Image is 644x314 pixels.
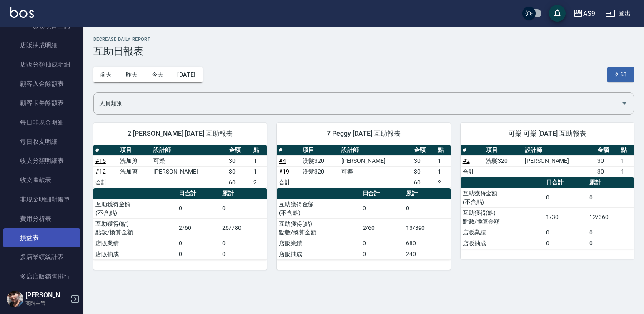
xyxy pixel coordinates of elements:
th: 累計 [220,188,267,199]
th: 點 [619,145,634,156]
table: a dense table [93,145,267,188]
a: 非現金明細對帳單 [3,190,80,209]
h5: [PERSON_NAME] [25,291,68,299]
a: 收支分類明細表 [3,151,80,170]
th: 累計 [404,188,451,199]
span: 可樂 可樂 [DATE] 互助報表 [471,130,624,138]
td: 1 [619,155,634,166]
td: 店販業績 [277,238,360,249]
td: 2 [436,177,451,188]
td: 0 [544,238,587,249]
td: 1 [251,155,267,166]
td: 店販業績 [93,238,177,249]
table: a dense table [93,188,267,260]
th: 金額 [227,145,251,156]
td: 0 [544,227,587,238]
th: # [277,145,301,156]
td: 30 [595,166,619,177]
td: 0 [361,238,404,249]
th: 日合計 [177,188,220,199]
th: 累計 [587,177,634,188]
span: 7 Peggy [DATE] 互助報表 [287,130,440,138]
a: 損益表 [3,228,80,247]
td: 可樂 [151,155,227,166]
th: 金額 [595,145,619,156]
td: [PERSON_NAME] [523,155,595,166]
td: 互助獲得(點) 點數/換算金額 [461,207,544,227]
p: 高階主管 [25,299,68,307]
td: 1 [251,166,267,177]
h3: 互助日報表 [93,45,634,57]
td: 互助獲得金額 (不含點) [93,199,177,218]
button: [DATE] [170,67,202,82]
span: 2 [PERSON_NAME] [DATE] 互助報表 [103,130,257,138]
td: 60 [227,177,251,188]
a: #12 [95,168,106,175]
td: 互助獲得(點) 點數/換算金額 [277,218,360,238]
input: 人員名稱 [97,96,618,111]
td: 洗髮320 [484,155,523,166]
a: #19 [279,168,289,175]
a: 每日非現金明細 [3,113,80,132]
img: Logo [10,7,34,18]
a: #4 [279,157,286,164]
td: 互助獲得金額 (不含點) [277,199,360,218]
a: 店販分類抽成明細 [3,55,80,74]
td: 0 [220,249,267,259]
td: 26/780 [220,218,267,238]
td: 0 [587,188,634,207]
button: Open [618,97,631,110]
button: 今天 [145,67,171,82]
td: 合計 [93,177,118,188]
a: 收支匯款表 [3,170,80,189]
button: 登出 [602,6,634,21]
td: 0 [587,238,634,249]
td: 店販抽成 [93,249,177,259]
td: 互助獲得(點) 點數/換算金額 [93,218,177,238]
a: #2 [463,157,470,164]
button: 昨天 [119,67,145,82]
h2: Decrease Daily Report [93,37,634,42]
a: #15 [95,157,106,164]
td: 2/60 [177,218,220,238]
td: 13/390 [404,218,451,238]
td: 30 [227,155,251,166]
td: 店販抽成 [277,249,360,259]
th: 點 [251,145,267,156]
td: 0 [177,249,220,259]
td: 1 [619,166,634,177]
th: 設計師 [151,145,227,156]
button: save [549,5,566,22]
th: 金額 [412,145,436,156]
img: Person [7,291,23,307]
td: 洗加剪 [118,155,152,166]
td: 洗加剪 [118,166,152,177]
a: 顧客卡券餘額表 [3,93,80,112]
a: 多店業績統計表 [3,247,80,267]
td: 1/30 [544,207,587,227]
td: 0 [404,199,451,218]
a: 多店店販銷售排行 [3,267,80,286]
td: 0 [177,199,220,218]
a: 店販抽成明細 [3,36,80,55]
td: 0 [220,238,267,249]
td: 240 [404,249,451,259]
th: 設計師 [523,145,595,156]
td: 互助獲得金額 (不含點) [461,188,544,207]
td: 店販業績 [461,227,544,238]
th: # [461,145,484,156]
button: 前天 [93,67,119,82]
td: 30 [412,166,436,177]
td: 12/360 [587,207,634,227]
th: 項目 [484,145,523,156]
a: 費用分析表 [3,209,80,228]
td: 30 [595,155,619,166]
td: 2 [251,177,267,188]
td: 可樂 [339,166,412,177]
td: 合計 [277,177,301,188]
td: 1 [436,166,451,177]
td: 店販抽成 [461,238,544,249]
td: 0 [177,238,220,249]
a: 顧客入金餘額表 [3,74,80,93]
td: 0 [361,249,404,259]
